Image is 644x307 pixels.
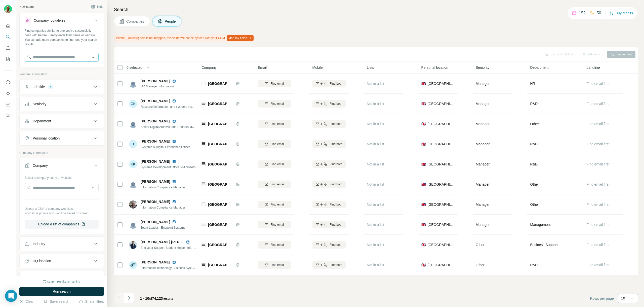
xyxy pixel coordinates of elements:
[172,79,176,83] img: LinkedIn logo
[208,263,246,267] span: [GEOGRAPHIC_DATA]
[141,199,170,204] span: [PERSON_NAME]
[312,120,346,128] button: Find both
[20,14,104,28] button: Company lookalikes
[530,65,549,70] span: Department
[202,65,217,70] span: Company
[530,242,558,247] span: Business Support
[127,65,143,70] span: 0 selected
[428,242,455,247] span: [GEOGRAPHIC_DATA]
[202,102,206,106] img: Logo of University of Westminster
[129,100,137,108] div: CK
[141,206,185,209] span: Information Compliance Manager
[208,243,246,247] span: [GEOGRAPHIC_DATA]
[5,290,17,302] div: Open Intercom Messenger
[587,102,610,106] span: Find email first
[141,79,170,84] span: [PERSON_NAME]
[227,35,254,41] button: Map my fields
[141,145,190,149] span: Systems & Digital Experience Officer
[476,122,490,126] span: Manager
[19,287,104,296] button: Run search
[202,202,206,207] img: Logo of University of Westminster
[330,263,342,267] span: Find both
[141,125,201,129] span: Senior Digital Archivist and Records Manager
[33,84,45,89] div: Job title
[25,207,99,211] p: Upload a CSV of company websites.
[4,78,12,87] button: Use Surfe on LinkedIn
[258,160,291,168] button: Find email
[530,162,538,167] span: R&D
[530,222,551,227] span: Management
[330,202,342,207] span: Find both
[172,220,176,224] img: LinkedIn logo
[149,296,152,300] span: of
[202,82,206,86] img: Logo of University of Westminster
[367,202,384,207] span: Not in a list
[367,122,384,126] span: Not in a list
[530,142,538,147] span: R&D
[367,263,384,267] span: Not in a list
[202,263,206,267] img: Logo of University of Westminster
[140,296,149,300] span: 1 - 10
[20,81,104,93] button: Job title5
[428,162,455,167] span: [GEOGRAPHIC_DATA]
[367,102,384,106] span: Not in a list
[258,261,291,269] button: Find email
[312,241,346,249] button: Find both
[20,238,104,250] button: Industry
[476,102,490,106] span: Manager
[129,221,137,229] img: Avatar
[587,82,610,86] span: Find email first
[530,121,539,126] span: Other
[312,65,323,70] span: Mobile
[421,202,426,207] span: 🇬🇧
[530,101,538,106] span: R&D
[587,223,610,227] span: Find email first
[4,89,12,98] button: Use Surfe API
[421,222,426,227] span: 🇬🇧
[330,182,342,187] span: Find both
[129,200,137,209] img: Avatar
[129,241,137,249] img: Avatar
[421,262,426,267] span: 🇬🇧
[141,139,170,144] span: [PERSON_NAME]
[367,243,384,247] span: Not in a list
[367,82,384,86] span: Not in a list
[428,81,455,86] span: [GEOGRAPHIC_DATA]
[33,101,46,107] div: Seniority
[141,246,232,250] span: End User Support-Student Helper, Information Systems and Support
[186,240,190,244] img: LinkedIn logo
[270,202,284,207] span: Find email
[53,289,71,294] span: Run search
[129,261,137,269] img: Avatar
[428,142,455,147] span: [GEOGRAPHIC_DATA]
[421,121,426,126] span: 🇬🇧
[312,80,346,87] button: Find both
[208,202,246,207] span: [GEOGRAPHIC_DATA]
[172,119,176,123] img: LinkedIn logo
[330,243,342,247] span: Find both
[25,174,99,180] div: Select a company name or website
[114,6,638,13] h4: Search
[312,201,346,208] button: Find both
[48,85,54,89] div: 5
[330,222,342,227] span: Find both
[141,165,196,169] span: Systems Development Officer (Microsoft)
[172,139,176,143] img: LinkedIn logo
[476,162,490,166] span: Manager
[20,272,104,284] button: Annual revenue ($)
[476,82,490,86] span: Manager
[20,132,104,144] button: Personal location
[172,180,176,184] img: LinkedIn logo
[421,81,426,86] span: 🇬🇧
[141,84,182,89] span: HR Manager Information
[33,241,45,246] div: Industry
[597,10,601,16] p: 50
[141,240,201,244] span: [PERSON_NAME] [PERSON_NAME]
[4,32,12,41] button: Search
[476,65,489,70] span: Seniority
[141,226,185,229] span: Team Leader - Endpoint Systems
[421,182,426,187] span: 🇬🇧
[141,219,170,224] span: [PERSON_NAME]
[202,162,206,166] img: Logo of University of Westminster
[43,279,80,284] div: 70 search results remaining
